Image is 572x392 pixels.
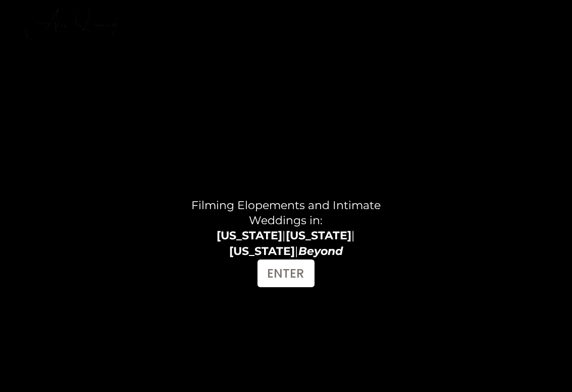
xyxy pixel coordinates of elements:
img: Alex Kennedy Films [23,5,124,45]
strong: [US_STATE] [229,244,295,258]
a: Alex Kennedy Films [23,5,124,21]
strong: [US_STATE] [286,229,351,242]
em: Beyond [298,244,343,258]
a: INVESTMENT [481,6,549,20]
a: HOME [318,6,348,20]
a: FILMS [437,6,469,20]
a: EXPERIENCE [360,6,425,20]
strong: [US_STATE] [217,229,282,242]
h4: Filming Elopements and Intimate Weddings in: | | | [177,198,394,259]
a: ENTER [257,259,315,287]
